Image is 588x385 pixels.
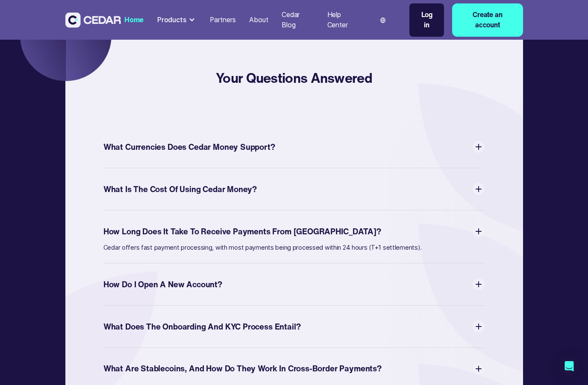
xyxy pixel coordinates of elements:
div: How Long Does It Take to Receive Payments from [GEOGRAPHIC_DATA]? [103,224,381,239]
div: How Do I Open a New Account? [103,277,222,292]
div: Open Intercom Messenger [559,356,579,376]
div: Log in [418,10,435,30]
div: What Is The Cost of Using Cedar Money? [103,178,485,200]
a: Help Center [324,6,365,35]
div: What Does the Onboarding and KYC Process Entail? [103,316,485,337]
div: Cedar Blog [282,10,314,30]
p: Cedar offers fast payment processing, with most payments being processed within 24 hours (T+1 set... [103,242,447,253]
div: About [249,15,268,25]
a: Cedar Blog [278,6,317,35]
div: Help Center [327,10,362,30]
a: About [246,11,271,29]
img: world icon [380,17,386,23]
div: What Does the Onboarding and KYC Process Entail? [103,319,301,334]
div: Products [157,15,186,25]
a: Partners [206,11,239,29]
div: Partners [210,15,236,25]
div: What are Stablecoins, and how do they work in Cross-border Payments? [103,361,382,376]
div: How Do I Open a New Account? [103,274,485,295]
div: What Is The Cost of Using Cedar Money? [103,182,257,196]
a: Home [121,11,147,29]
nav: How Long Does It Take to Receive Payments from [GEOGRAPHIC_DATA]? [103,242,485,253]
div: What Currencies Does Cedar Money Support? [103,136,485,157]
a: Create an account [452,3,523,37]
div: How Long Does It Take to Receive Payments from [GEOGRAPHIC_DATA]? [103,221,485,242]
div: Products [154,12,200,29]
div: What Currencies Does Cedar Money Support? [103,140,275,154]
div: Home [124,15,144,25]
a: Log in [409,3,444,37]
h1: Your Questions Answered [216,61,372,99]
div: What are Stablecoins, and how do they work in Cross-border Payments? [103,358,485,379]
